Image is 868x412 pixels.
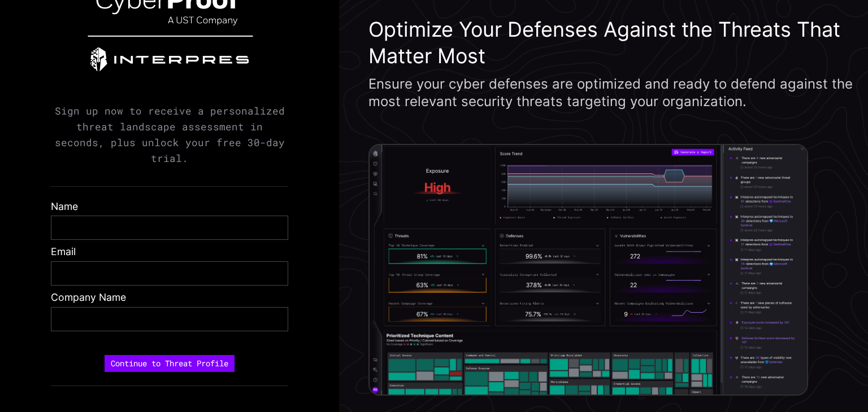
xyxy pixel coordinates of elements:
[368,144,808,396] img: Screenshot
[51,291,288,304] label: Company Name
[51,200,288,213] label: Name
[105,355,235,372] button: Continue to Threat Profile
[51,103,288,167] p: Sign up now to receive a personalized threat landscape assessment in seconds, plus unlock your fr...
[51,246,288,258] label: Email
[368,16,857,69] h3: Optimize Your Defenses Against the Threats That Matter Most
[368,75,857,110] div: Ensure your cyber defenses are optimized and ready to defend against the most relevant security t...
